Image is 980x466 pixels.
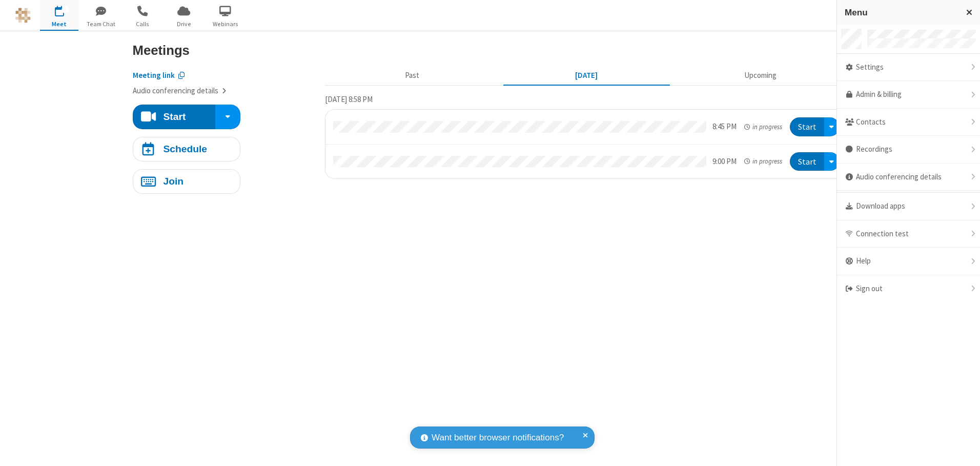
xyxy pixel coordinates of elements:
div: Audio conferencing details [837,164,980,191]
div: Download apps [837,193,980,220]
button: Start [133,105,216,129]
div: 8:45 PM [712,121,737,133]
button: Past [329,66,495,86]
button: Upcoming [677,66,844,86]
button: [DATE] [503,66,669,86]
span: Meet [40,19,78,29]
span: Webinars [206,19,244,29]
em: in progress [744,156,782,166]
div: Start conference options [215,105,240,129]
a: Admin & billing [837,81,980,109]
button: Schedule [133,137,240,161]
section: Account details [133,62,317,97]
div: Open menu [824,117,840,136]
div: Help [837,248,980,275]
span: Drive [165,19,203,29]
h3: Menu [845,8,957,17]
span: Team Chat [81,19,120,29]
span: Copy my meeting room link [133,70,175,80]
button: Start [790,117,824,136]
button: Join [133,169,240,194]
span: [DATE] 8:58 PM [325,94,373,104]
button: Audio conferencing details [133,85,227,97]
span: Calls [123,19,161,29]
div: Contacts [837,109,980,136]
section: Today's Meetings [325,93,848,179]
img: QA Selenium DO NOT DELETE OR CHANGE [15,8,31,23]
button: Start [790,152,824,171]
div: Open menu [824,152,840,171]
h4: Schedule [163,144,207,154]
h4: Join [163,176,183,186]
div: Settings [837,54,980,82]
div: Connection test [837,220,980,248]
div: 9:00 PM [712,156,737,168]
div: Sign out [837,275,980,302]
div: Recordings [837,136,980,164]
h3: Meetings [133,43,848,57]
span: Want better browser notifications? [432,431,564,444]
em: in progress [744,122,782,132]
button: Copy my meeting room link [133,70,185,82]
h4: Start [163,112,186,121]
div: 2 [62,6,68,13]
